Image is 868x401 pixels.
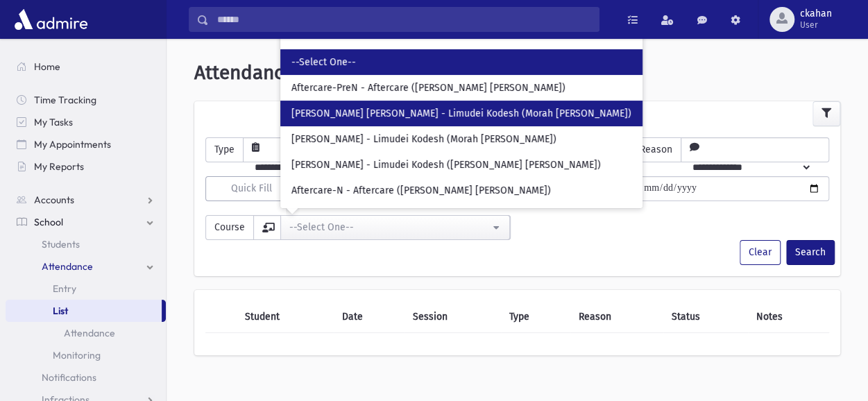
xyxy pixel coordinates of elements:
[291,56,356,69] span: --Select One--
[42,371,96,384] span: Notifications
[6,322,166,344] a: Attendance
[6,278,166,300] a: Entry
[291,184,551,198] span: Aftercare-N - Aftercare ([PERSON_NAME] [PERSON_NAME])
[34,116,73,128] span: My Tasks
[6,155,166,178] a: My Reports
[6,300,162,322] a: List
[42,238,80,250] span: Students
[334,301,405,333] th: Date
[280,215,510,240] button: --Select One--
[6,344,166,366] a: Monitoring
[53,305,68,317] span: List
[6,89,166,111] a: Time Tracking
[205,215,254,240] span: Course
[34,94,96,106] span: Time Tracking
[289,220,490,234] div: --Select One--
[231,182,272,194] span: Quick Fill
[6,366,166,389] a: Notifications
[6,56,166,78] a: Home
[34,194,74,206] span: Accounts
[6,233,166,255] a: Students
[748,301,829,333] th: Notes
[6,111,166,133] a: My Tasks
[570,301,663,333] th: Reason
[34,216,63,228] span: School
[663,301,749,333] th: Status
[205,176,298,201] button: Quick Fill
[404,301,500,333] th: Session
[42,260,93,273] span: Attendance
[501,301,570,333] th: Type
[631,137,681,162] span: Reason
[209,7,599,32] input: Search
[34,138,111,151] span: My Appointments
[53,349,101,361] span: Monitoring
[286,23,637,46] input: Search
[6,211,166,233] a: School
[786,240,835,265] button: Search
[53,282,76,295] span: Entry
[6,189,166,211] a: Accounts
[6,133,166,155] a: My Appointments
[11,6,91,33] img: AdmirePro
[800,8,832,19] span: ckahan
[291,81,565,95] span: Aftercare-PreN - Aftercare ([PERSON_NAME] [PERSON_NAME])
[34,160,84,173] span: My Reports
[194,61,293,84] span: Attendance
[800,19,832,31] span: User
[291,107,631,121] span: [PERSON_NAME] [PERSON_NAME] - Limudei Kodesh (Morah [PERSON_NAME])
[740,240,781,265] button: Clear
[34,60,60,73] span: Home
[205,137,244,162] span: Type
[6,255,166,278] a: Attendance
[291,133,556,146] span: [PERSON_NAME] - Limudei Kodesh (Morah [PERSON_NAME])
[237,301,333,333] th: Student
[291,158,601,172] span: [PERSON_NAME] - Limudei Kodesh ([PERSON_NAME] [PERSON_NAME])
